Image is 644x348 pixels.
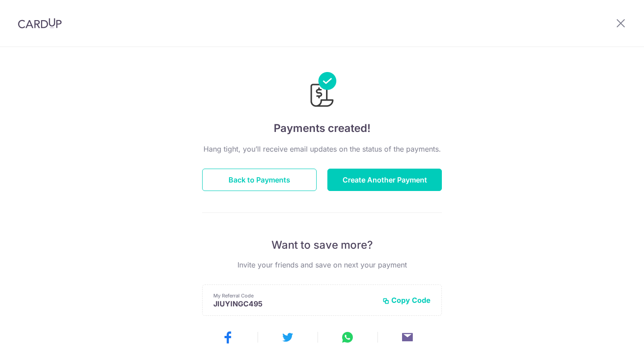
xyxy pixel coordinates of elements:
img: Payments [308,72,336,110]
button: Back to Payments [202,169,317,191]
img: CardUp [18,18,62,29]
button: Create Another Payment [327,169,442,191]
p: Invite your friends and save on next your payment [202,259,442,270]
iframe: Opens a widget where you can find more information [586,321,635,344]
p: My Referral Code [213,292,375,299]
p: JIUYINGC495 [213,299,375,308]
p: Want to save more? [202,238,442,252]
button: Copy Code [382,296,431,305]
h4: Payments created! [202,120,442,136]
p: Hang tight, you’ll receive email updates on the status of the payments. [202,144,442,154]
